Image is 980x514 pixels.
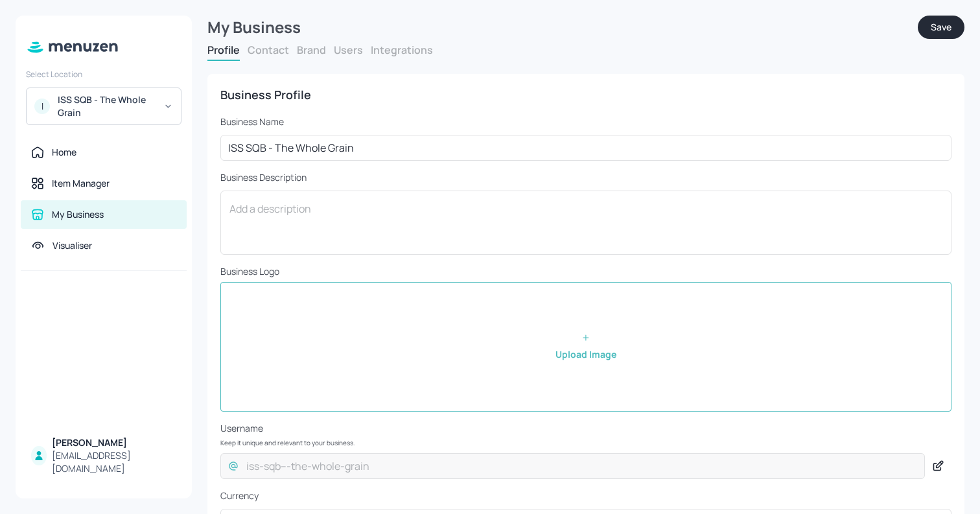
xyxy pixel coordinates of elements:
[297,43,326,57] button: Brand
[248,43,289,57] button: Contact
[52,146,76,159] div: Home
[918,16,964,39] button: Save
[58,93,156,119] div: ISS SQB - The Whole Grain
[220,422,951,435] p: Username
[334,43,363,57] button: Users
[207,16,918,39] div: My Business
[52,208,104,221] div: My Business
[52,449,176,475] div: [EMAIL_ADDRESS][DOMAIN_NAME]
[220,87,951,102] div: Business Profile
[220,439,951,447] p: Keep it unique and relevant to your business.
[52,436,176,449] div: [PERSON_NAME]
[220,135,951,161] input: Business Name
[52,239,92,252] div: Visualiser
[52,177,110,190] div: Item Manager
[220,115,951,128] p: Business Name
[207,43,240,57] button: Profile
[220,171,951,184] p: Business Description
[220,265,951,278] p: Business Logo
[371,43,433,57] button: Integrations
[26,69,181,80] div: Select Location
[34,99,50,114] div: I
[220,489,951,502] p: Currency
